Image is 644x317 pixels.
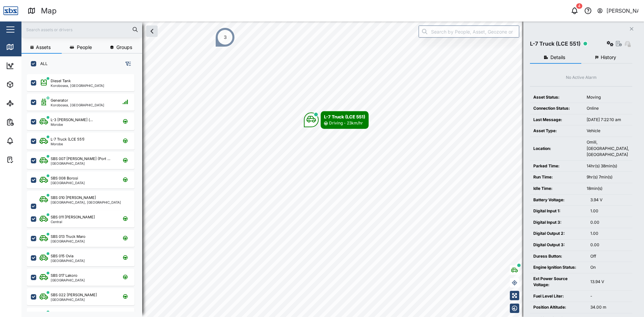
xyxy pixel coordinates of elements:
[533,276,584,288] div: Ext Power Source Voltage:
[324,113,365,120] div: L-7 Truck (LCE 551)
[533,293,584,300] div: Fuel Level Liter:
[533,242,584,248] div: Digital Output 3:
[51,240,86,243] div: [GEOGRAPHIC_DATA]
[304,111,369,129] div: Map marker
[51,78,71,84] div: Diesel Tank
[533,128,580,134] div: Asset Type:
[590,208,629,214] div: 1.00
[533,304,584,311] div: Position Altitude:
[51,181,85,184] div: [GEOGRAPHIC_DATA]
[533,94,580,101] div: Asset Status:
[51,292,97,298] div: SBS 022 [PERSON_NAME]
[587,94,629,101] div: Moving
[51,123,93,126] div: Morobe
[587,139,629,158] div: Omili, [GEOGRAPHIC_DATA], [GEOGRAPHIC_DATA]
[17,100,34,107] div: Sites
[51,117,93,123] div: L-3 [PERSON_NAME] (...
[533,253,584,260] div: Duress Button:
[51,201,121,204] div: [GEOGRAPHIC_DATA], [GEOGRAPHIC_DATA]
[51,195,96,201] div: SBS 010 [PERSON_NAME]
[21,21,644,317] canvas: Map
[224,34,227,41] div: 3
[116,45,132,50] span: Groups
[3,3,18,18] img: Main Logo
[533,174,580,180] div: Run Time:
[51,103,104,107] div: Korobosea, [GEOGRAPHIC_DATA]
[590,279,629,285] div: 13.94 V
[51,98,68,103] div: Generator
[533,105,580,112] div: Connection Status:
[17,137,38,145] div: Alarms
[590,230,629,237] div: 1.00
[17,156,36,163] div: Tasks
[566,74,597,81] div: No Active Alarm
[587,174,629,180] div: 9hr(s) 7min(s)
[51,234,86,240] div: SBS 013 Truck Maro
[530,40,581,48] div: L-7 Truck (LCE 551)
[17,118,40,126] div: Reports
[51,84,104,87] div: Korobosea, [GEOGRAPHIC_DATA]
[550,55,565,60] span: Details
[597,6,639,15] button: [PERSON_NAME]
[51,278,85,282] div: [GEOGRAPHIC_DATA]
[25,24,138,35] input: Search assets or drivers
[587,105,629,112] div: Online
[590,304,629,311] div: 34.00 m
[587,128,629,134] div: Vehicle
[51,162,110,165] div: [GEOGRAPHIC_DATA]
[51,298,97,301] div: [GEOGRAPHIC_DATA]
[51,259,85,262] div: [GEOGRAPHIC_DATA]
[36,45,51,50] span: Assets
[587,117,629,123] div: [DATE] 7:22:10 am
[533,163,580,169] div: Parked Time:
[51,142,85,146] div: Morobe
[533,146,580,152] div: Location:
[533,186,580,192] div: Idle Time:
[329,120,363,126] div: Driving - 23km/hr
[17,62,48,69] div: Dashboard
[51,137,85,142] div: L-7 Truck (LCE 551)
[215,27,235,47] div: Map marker
[533,264,584,271] div: Engine Ignition Status:
[41,5,57,17] div: Map
[590,219,629,226] div: 0.00
[533,219,584,226] div: Digital Input 3:
[590,264,629,271] div: On
[51,156,110,162] div: SBS 007 [PERSON_NAME] (Port ...
[51,220,95,223] div: Central
[533,197,584,203] div: Battery Voltage:
[606,7,639,15] div: [PERSON_NAME]
[36,61,48,66] label: ALL
[576,3,582,9] div: 4
[590,293,629,300] div: -
[27,72,142,312] div: grid
[533,117,580,123] div: Last Message:
[590,197,629,203] div: 3.94 V
[17,81,38,88] div: Assets
[51,273,77,278] div: SBS 017 Lakoro
[17,43,33,51] div: Map
[51,175,78,181] div: SBS 008 Borosi
[587,186,629,192] div: 18min(s)
[587,163,629,169] div: 14hr(s) 38min(s)
[419,25,519,38] input: Search by People, Asset, Geozone or Place
[590,253,629,260] div: Off
[77,45,92,50] span: People
[533,230,584,237] div: Digital Output 2:
[601,55,616,60] span: History
[590,242,629,248] div: 0.00
[51,214,95,220] div: SBS 011 [PERSON_NAME]
[51,253,73,259] div: SBS 015 Ovia
[533,208,584,214] div: Digital Input 1:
